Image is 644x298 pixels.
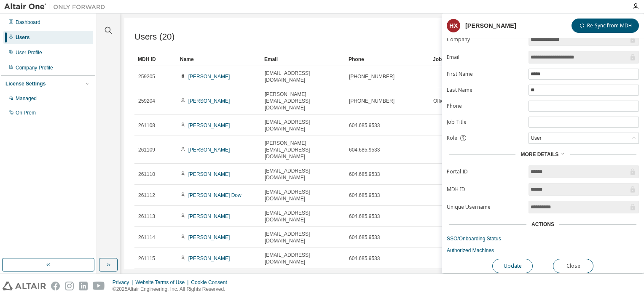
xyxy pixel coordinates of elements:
[349,98,394,104] span: [PHONE_NUMBER]
[79,282,88,290] img: linkedin.svg
[138,146,155,153] span: 261109
[138,122,155,129] span: 261108
[349,171,380,178] span: 604.685.9533
[447,119,523,125] label: Job Title
[5,80,46,87] div: License Settings
[349,53,426,66] div: Phone
[433,98,468,104] span: Office Manager
[349,255,380,262] span: 604.685.9533
[572,19,639,33] button: Re-Sync from MDH
[265,210,341,223] span: [EMAIL_ADDRESS][DOMAIN_NAME]
[465,22,516,29] div: [PERSON_NAME]
[447,247,639,254] a: Authorized Machines
[188,234,230,240] a: [PERSON_NAME]
[447,135,457,141] span: Role
[138,192,155,199] span: 261112
[531,221,554,228] div: Actions
[188,255,230,261] a: [PERSON_NAME]
[16,49,42,56] div: User Profile
[138,53,173,66] div: MDH ID
[447,168,523,175] label: Portal ID
[265,168,341,181] span: [EMAIL_ADDRESS][DOMAIN_NAME]
[447,36,523,43] label: Company
[447,103,523,109] label: Phone
[188,213,230,219] a: [PERSON_NAME]
[16,64,53,71] div: Company Profile
[138,213,155,220] span: 261113
[553,259,593,273] button: Close
[138,255,155,262] span: 261115
[138,234,155,241] span: 261114
[3,282,46,290] img: altair_logo.svg
[447,87,523,93] label: Last Name
[4,3,110,11] img: Altair One
[447,71,523,77] label: First Name
[16,34,30,41] div: Users
[492,259,533,273] button: Update
[51,282,60,290] img: facebook.svg
[188,74,230,80] a: [PERSON_NAME]
[265,119,341,132] span: [EMAIL_ADDRESS][DOMAIN_NAME]
[16,19,40,26] div: Dashboard
[113,279,135,286] div: Privacy
[16,95,37,102] div: Managed
[447,19,460,32] div: HX
[265,189,341,202] span: [EMAIL_ADDRESS][DOMAIN_NAME]
[188,171,230,177] a: [PERSON_NAME]
[349,73,394,80] span: [PHONE_NUMBER]
[447,186,523,193] label: MDH ID
[529,133,542,143] div: User
[188,98,230,104] a: [PERSON_NAME]
[447,54,523,61] label: Email
[433,53,510,66] div: Job Title
[93,282,105,290] img: youtube.svg
[191,279,232,286] div: Cookie Consent
[349,213,380,220] span: 604.685.9533
[138,73,155,80] span: 259205
[188,192,241,198] a: [PERSON_NAME] Dow
[138,98,155,104] span: 259204
[349,234,380,241] span: 604.685.9533
[16,109,36,116] div: On Prem
[349,146,380,153] span: 604.685.9533
[264,53,342,66] div: Email
[265,70,341,83] span: [EMAIL_ADDRESS][DOMAIN_NAME]
[65,282,74,290] img: instagram.svg
[529,133,639,143] div: User
[113,286,232,293] p: © 2025 Altair Engineering, Inc. All Rights Reserved.
[188,122,230,128] a: [PERSON_NAME]
[134,32,174,42] span: Users (20)
[180,53,258,66] div: Name
[265,140,341,160] span: [PERSON_NAME][EMAIL_ADDRESS][DOMAIN_NAME]
[135,279,191,286] div: Website Terms of Use
[188,147,230,153] a: [PERSON_NAME]
[265,91,341,111] span: [PERSON_NAME][EMAIL_ADDRESS][DOMAIN_NAME]
[265,252,341,265] span: [EMAIL_ADDRESS][DOMAIN_NAME]
[447,204,523,210] label: Unique Username
[447,235,639,242] a: SSO/Onboarding Status
[138,171,155,178] span: 261110
[521,152,558,157] span: More Details
[349,122,380,129] span: 604.685.9533
[265,231,341,244] span: [EMAIL_ADDRESS][DOMAIN_NAME]
[349,192,380,199] span: 604.685.9533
